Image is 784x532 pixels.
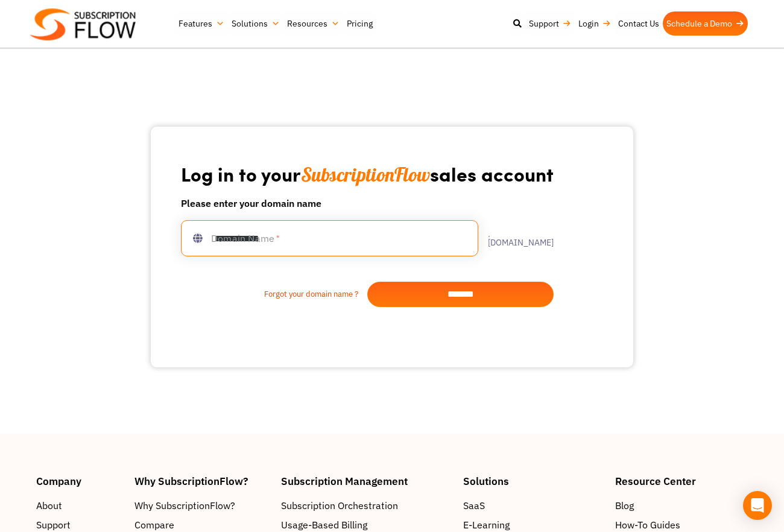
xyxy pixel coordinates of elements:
[743,491,772,520] div: Open Intercom Messenger
[615,11,663,36] a: Contact Us
[181,162,554,186] h1: Log in to your sales account
[134,498,235,513] span: Why SubscriptionFlow?
[463,518,510,532] span: E-Learning
[525,11,575,36] a: Support
[281,476,451,486] h4: Subscription Management
[36,498,122,513] a: About
[463,476,603,486] h4: Solutions
[134,476,269,486] h4: Why SubscriptionFlow?
[281,498,398,513] span: Subscription Orchestration
[134,518,174,532] span: Compare
[134,518,269,532] a: Compare
[134,498,269,513] a: Why SubscriptionFlow?
[283,11,343,36] a: Resources
[36,476,122,486] h4: Company
[575,11,615,36] a: Login
[181,288,367,300] a: Forgot your domain name ?
[281,518,367,532] span: Usage-Based Billing
[663,11,748,36] a: Schedule a Demo
[36,518,122,532] a: Support
[36,518,71,532] span: Support
[30,8,136,40] img: Subscriptionflow
[463,518,603,532] a: E-Learning
[615,476,748,486] h4: Resource Center
[281,518,451,532] a: Usage-Based Billing
[228,11,283,36] a: Solutions
[301,162,430,186] span: SubscriptionFlow
[478,230,554,247] label: .[DOMAIN_NAME]
[175,11,228,36] a: Features
[463,498,603,513] a: SaaS
[181,196,554,211] h6: Please enter your domain name
[615,498,634,513] span: Blog
[281,498,451,513] a: Subscription Orchestration
[615,518,748,532] a: How-To Guides
[343,11,376,36] a: Pricing
[615,518,680,532] span: How-To Guides
[36,498,62,513] span: About
[615,498,748,513] a: Blog
[463,498,485,513] span: SaaS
